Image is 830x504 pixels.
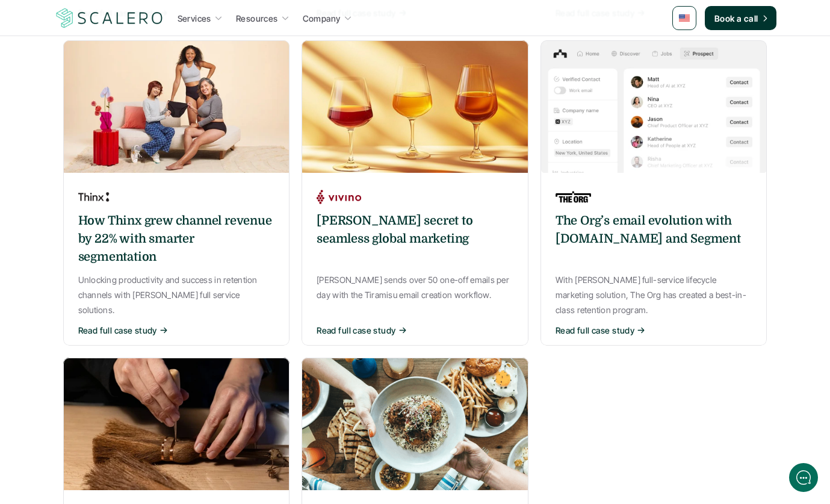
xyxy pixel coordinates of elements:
h1: Hi! Welcome to Scalero. [18,58,223,78]
h6: [PERSON_NAME] secret to seamless global marketing [317,212,513,248]
a: A grid of different pictures of people working togetherThe Org’s email evolution with [DOMAIN_NAM... [540,40,767,346]
button: Read full case study [317,324,513,337]
a: 3 persons in underwear, one holding a dog an another one a bagHow Thinx grew channel revenue by 2... [63,40,290,346]
img: Hands holding a plate of food with some other dishes below them. [302,358,528,490]
p: Services [178,12,211,25]
iframe: gist-messenger-bubble-iframe [789,463,818,492]
button: New conversation [19,160,222,184]
img: A glass of wine along a hand holding a cellphone [302,40,528,173]
span: We run on Gist [101,421,152,429]
p: [PERSON_NAME] sends over 50 one-off emails per day with the Tiramisu email creation workflow. [317,272,513,302]
button: Read full case study [78,324,275,337]
p: Read full case study [78,324,157,337]
p: With [PERSON_NAME] full-service lifecycle marketing solution, The Org has created a best-in-class... [556,272,752,318]
img: Scalero company logo [54,7,165,30]
a: A glass of wine along a hand holding a cellphone[PERSON_NAME] secret to seamless global marketing... [302,40,528,346]
p: Company [303,12,341,25]
p: Resources [236,12,278,25]
p: Unlocking productivity and success in retention channels with [PERSON_NAME] full service solutions. [78,272,275,318]
span: New conversation [78,167,144,176]
img: A grid of different pictures of people working together [540,40,767,173]
h2: Let us know if we can help with lifecycle marketing. [18,80,223,138]
p: Read full case study [317,324,395,337]
p: Book a call [714,12,758,25]
img: A japanese woman doing crafts at home [63,358,290,490]
img: 3 persons in underwear, one holding a dog an another one a bag [63,40,290,173]
h6: How Thinx grew channel revenue by 22% with smarter segmentation [78,212,275,266]
p: Read full case study [556,324,634,337]
button: Read full case study [556,324,752,337]
a: Book a call [705,6,776,30]
h6: The Org’s email evolution with [DOMAIN_NAME] and Segment [556,212,752,248]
